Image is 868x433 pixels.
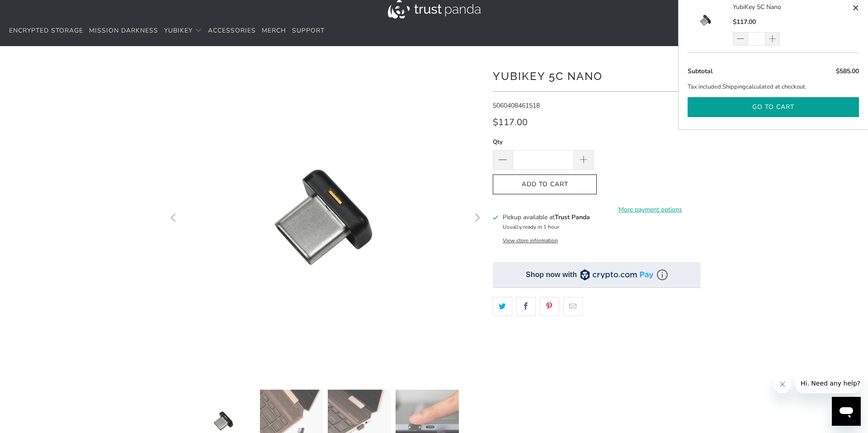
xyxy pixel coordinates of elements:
iframe: Message from company [795,373,861,393]
a: Shipping [722,82,746,92]
iframe: Reviews Widget [493,332,701,362]
a: YubiKey 5C Nano - Trust Panda [167,60,484,376]
a: Email this to a friend [563,297,583,316]
a: More payment options [599,205,701,215]
iframe: Button to launch messaging window [832,397,861,426]
button: Next [470,60,484,376]
span: Subtotal [688,67,712,75]
a: Accessories [208,20,256,42]
span: Mission Darkness [89,26,158,35]
summary: YubiKey [164,20,202,42]
h3: Pickup available at [503,212,590,222]
a: Share this on Twitter [493,297,512,316]
span: $117.00 [733,18,756,26]
button: View store information [503,237,558,244]
a: YubiKey 5C Nano [688,2,733,46]
small: Usually ready in 1 hour [503,223,559,231]
a: YubiKey 5C Nano [733,2,850,12]
label: Qty [493,137,594,147]
a: Share this on Facebook [516,297,536,316]
span: 5060408461518 [493,101,540,110]
div: Shop now with [526,270,577,280]
a: Merch [262,20,286,42]
span: YubiKey [164,26,193,35]
span: Add to Cart [502,181,587,188]
a: Mission Darkness [89,20,158,42]
a: Share this on Pinterest [540,297,559,316]
button: Add to Cart [493,174,597,195]
button: Previous [167,60,181,376]
span: Merch [262,26,286,35]
span: Accessories [208,26,256,35]
b: Trust Panda [555,213,590,221]
span: $585.00 [836,67,859,75]
span: Support [292,26,325,35]
iframe: Close message [774,375,792,393]
span: Encrypted Storage [9,26,83,35]
h1: YubiKey 5C Nano [493,66,701,85]
p: Tax included. calculated at checkout. [688,82,859,92]
nav: Translation missing: en.navigation.header.main_nav [9,20,325,42]
a: Support [292,20,325,42]
span: $117.00 [493,116,528,128]
img: YubiKey 5C Nano [688,2,724,38]
a: Encrypted Storage [9,20,83,42]
button: Go to cart [688,97,859,118]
